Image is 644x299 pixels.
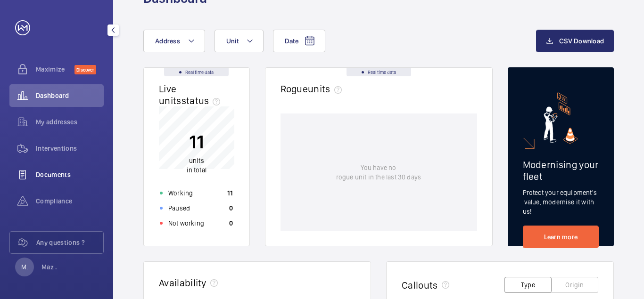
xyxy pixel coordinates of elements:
span: Documents [36,170,104,179]
p: Working [168,188,193,198]
span: My addresses [36,117,104,127]
button: Unit [215,30,264,52]
span: Date [285,37,298,45]
p: Not working [168,218,204,228]
button: Origin [551,277,598,293]
p: 11 [227,188,233,198]
p: in total [187,156,206,175]
span: units [189,157,204,164]
div: Real time data [347,68,411,76]
p: 0 [229,203,233,213]
span: Maximize [36,65,74,74]
span: units [308,83,346,95]
h2: Rogue [281,83,346,95]
span: status [182,95,224,106]
button: Address [143,30,205,52]
div: Real time data [164,68,229,76]
span: Interventions [36,144,104,153]
p: You have no rogue unit in the last 30 days [336,163,421,182]
p: 11 [187,130,206,154]
span: Discover [74,65,96,74]
p: Paused [168,203,190,213]
span: Compliance [36,196,104,206]
h2: Live units [159,83,224,106]
button: Date [273,30,325,52]
h2: Modernising your fleet [523,159,599,182]
span: CSV Download [559,37,604,45]
button: Type [504,277,552,293]
span: Unit [226,37,239,45]
span: Dashboard [36,91,104,100]
h2: Callouts [402,279,438,291]
span: Address [155,37,180,45]
p: M. [21,262,28,272]
img: marketing-card.svg [544,92,578,144]
span: Any questions ? [36,238,103,247]
button: CSV Download [536,30,614,52]
p: Protect your equipment's value, modernise it with us! [523,188,599,216]
a: Learn more [523,226,599,248]
p: Maz . [41,262,58,272]
p: 0 [229,218,233,228]
h2: Availability [159,277,206,289]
